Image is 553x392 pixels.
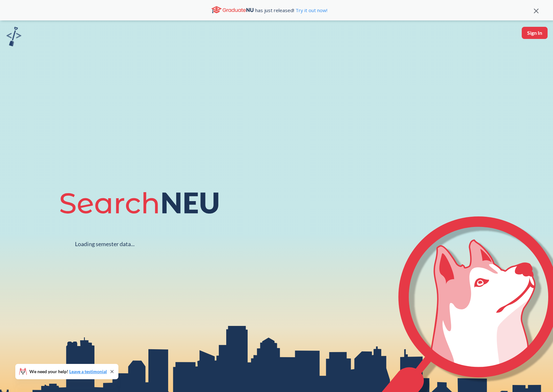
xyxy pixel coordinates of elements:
[294,7,327,13] a: Try it out now!
[522,27,548,39] button: Sign In
[255,7,327,14] span: has just released!
[75,240,135,248] div: Loading semester data...
[69,369,107,374] a: Leave a testimonial
[29,369,107,374] span: We need your help!
[6,27,21,46] img: sandbox logo
[6,27,21,48] a: sandbox logo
